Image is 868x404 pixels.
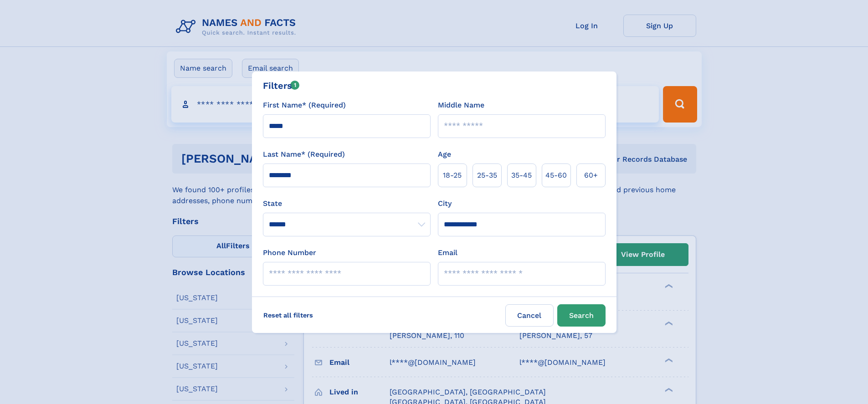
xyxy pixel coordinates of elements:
span: 45‑60 [545,170,567,181]
label: Phone Number [263,247,316,258]
span: 35‑45 [511,170,532,181]
label: Age [438,149,451,160]
label: Last Name* (Required) [263,149,345,160]
label: First Name* (Required) [263,100,346,111]
label: State [263,198,431,209]
label: Cancel [505,304,554,327]
span: 18‑25 [443,170,462,181]
label: Middle Name [438,100,484,111]
label: City [438,198,452,209]
button: Search [557,304,606,327]
label: Reset all filters [257,304,319,326]
span: 25‑35 [477,170,497,181]
div: Filters [263,79,300,92]
span: 60+ [584,170,598,181]
label: Email [438,247,457,258]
